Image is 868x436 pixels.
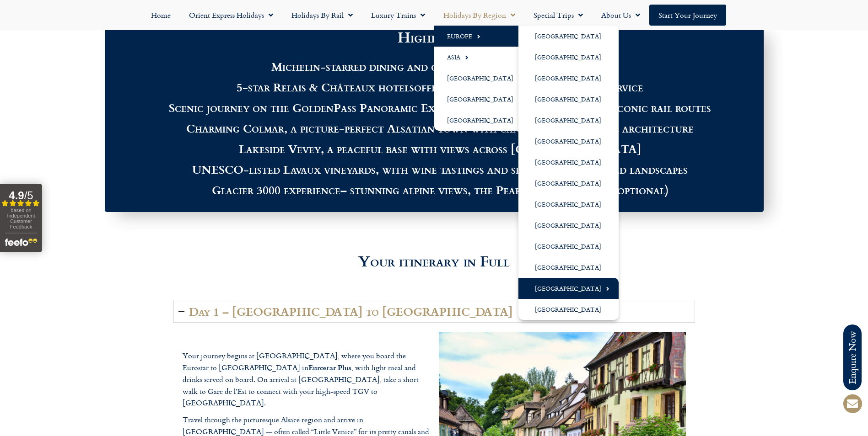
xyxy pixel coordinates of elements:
[398,26,471,48] b: Highlights
[237,78,414,96] b: 5-star Relais & Châteaux hotels
[271,58,542,75] b: Michelin-starred dining and gourmet experiences
[518,299,619,320] a: [GEOGRAPHIC_DATA]
[239,140,321,157] b: Lakeside Vevey
[518,278,619,299] a: [GEOGRAPHIC_DATA]
[173,253,695,268] h2: Your itinerary in Full
[192,160,376,178] b: UNESCO-listed Lavaux vineyards
[142,5,180,26] a: Home
[5,5,863,26] nav: Menu
[239,140,642,157] span: , a peaceful base with views across [GEOGRAPHIC_DATA]
[518,215,619,236] a: [GEOGRAPHIC_DATA]
[186,119,284,137] b: Charming Colmar
[518,131,619,152] a: [GEOGRAPHIC_DATA]
[212,181,340,198] b: Glacier 3000 experience
[173,300,695,323] summary: Day 1 – [GEOGRAPHIC_DATA] to [GEOGRAPHIC_DATA]
[434,110,531,131] a: [GEOGRAPHIC_DATA]
[518,194,619,215] a: [GEOGRAPHIC_DATA]
[518,47,619,68] a: [GEOGRAPHIC_DATA]
[212,181,669,198] span: – stunning alpine views, the Peak Walk and more (optional)
[189,305,513,318] h2: Day 1 – [GEOGRAPHIC_DATA] to [GEOGRAPHIC_DATA]
[434,68,531,89] a: [GEOGRAPHIC_DATA]
[518,173,619,194] a: [GEOGRAPHIC_DATA]
[308,362,351,372] b: Eurostar Plus
[362,5,434,26] a: Luxury Trains
[518,26,619,47] a: [GEOGRAPHIC_DATA]
[434,5,524,26] a: Holidays by Region
[518,152,619,173] a: [GEOGRAPHIC_DATA]
[186,119,694,137] span: , a picture-perfect Alsatian town with canals and colourful architecture
[524,5,592,26] a: Special Trips
[518,236,619,257] a: [GEOGRAPHIC_DATA]
[169,99,461,116] b: Scenic journey on the GoldenPass Panoramic Express
[518,26,619,320] ul: Europe
[183,350,430,409] p: Your journey begins at [GEOGRAPHIC_DATA], where you board the Eurostar to [GEOGRAPHIC_DATA] in , ...
[192,160,688,178] span: , with wine tastings and spectacular terraced landscapes
[592,5,649,26] a: About Us
[649,5,726,26] a: Start your Journey
[434,26,531,47] a: Europe
[282,5,362,26] a: Holidays by Rail
[237,78,643,96] span: offering elegance and exceptional service
[518,257,619,278] a: [GEOGRAPHIC_DATA]
[518,110,619,131] a: [GEOGRAPHIC_DATA]
[518,89,619,110] a: [GEOGRAPHIC_DATA]
[434,47,531,68] a: Asia
[518,68,619,89] a: [GEOGRAPHIC_DATA]
[180,5,282,26] a: Orient Express Holidays
[434,89,531,110] a: [GEOGRAPHIC_DATA]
